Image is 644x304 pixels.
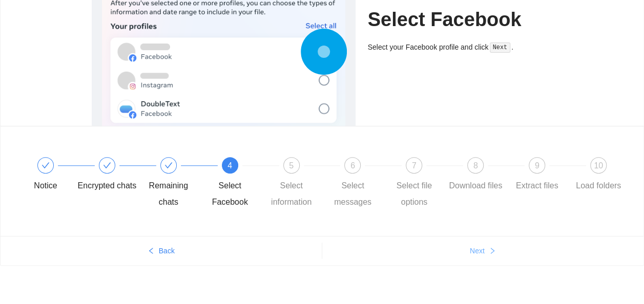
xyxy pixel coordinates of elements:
div: Select messages [323,178,382,210]
div: 8Download files [446,157,507,194]
div: 9Extract files [507,157,569,194]
div: 4Select Facebook [200,157,262,210]
div: Load folders [576,178,621,194]
div: Notice [16,157,77,194]
span: Back [159,245,175,256]
div: Select file options [384,178,444,210]
div: Download files [449,178,502,194]
div: 10Load folders [569,157,628,194]
span: 5 [289,161,294,170]
span: Next [470,245,485,256]
span: right [489,247,496,255]
span: 10 [594,161,603,170]
div: Encrypted chats [78,178,137,194]
span: 7 [412,161,417,170]
div: 6Select messages [323,157,384,210]
div: Remaining chats [139,157,200,210]
span: 6 [350,161,355,170]
div: Notice [34,178,57,194]
span: check [164,161,173,169]
span: check [41,161,50,169]
div: Select information [262,178,321,210]
div: Remaining chats [139,178,198,210]
span: check [103,161,111,169]
h1: Select Facebook [368,8,553,32]
button: leftBack [1,243,322,259]
div: Select your Facebook profile and click . [368,41,553,53]
span: 9 [535,161,539,170]
button: Nextright [322,243,644,259]
div: Encrypted chats [77,157,139,194]
span: 4 [227,161,232,170]
div: 5Select information [262,157,323,210]
span: left [148,247,155,255]
div: Extract files [516,178,558,194]
div: Select Facebook [200,178,260,210]
div: 7Select file options [384,157,446,210]
span: 8 [473,161,478,170]
code: Next [490,42,510,53]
